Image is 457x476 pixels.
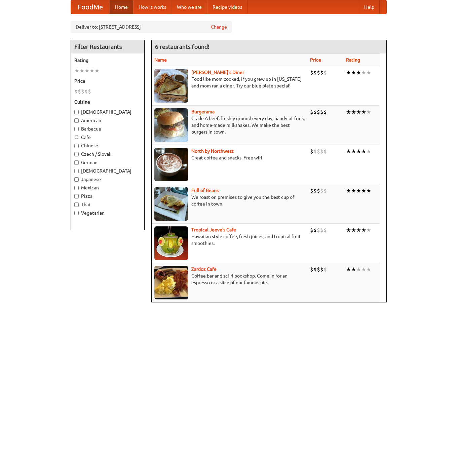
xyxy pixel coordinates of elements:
[71,40,144,53] h4: Filter Restaurants
[74,127,79,131] input: Barbecue
[191,70,244,75] b: [PERSON_NAME]'s Diner
[310,187,313,194] li: $
[361,187,366,194] li: ★
[313,266,317,273] li: $
[79,67,84,74] li: ★
[323,69,327,76] li: $
[74,211,79,215] input: Vegetarian
[74,151,141,157] label: Czech / Slovak
[74,118,79,123] input: American
[74,184,141,191] label: Mexican
[133,0,172,14] a: How it works
[310,226,313,234] li: $
[346,266,351,273] li: ★
[84,88,88,95] li: $
[74,201,141,208] label: Thai
[346,187,351,194] li: ★
[366,108,371,116] li: ★
[74,67,79,74] li: ★
[361,148,366,155] li: ★
[356,266,361,273] li: ★
[317,266,320,273] li: $
[89,67,94,74] li: ★
[74,125,141,132] label: Barbecue
[346,69,351,76] li: ★
[320,108,323,116] li: $
[361,266,366,273] li: ★
[155,43,210,50] ng-pluralize: 6 restaurants found!
[154,272,305,286] p: Coffee bar and sci-fi bookshop. Come in for an espresso or a slice of our famous pie.
[154,154,305,161] p: Great coffee and snacks. Free wifi.
[356,226,361,234] li: ★
[346,108,351,116] li: ★
[211,24,227,30] a: Change
[154,115,305,135] p: Grade A beef, freshly ground every day, hand-cut fries, and home-made milkshakes. We make the bes...
[313,226,317,234] li: $
[346,57,360,63] a: Rating
[317,108,320,116] li: $
[351,187,356,194] li: ★
[320,187,323,194] li: $
[320,148,323,155] li: $
[74,109,141,115] label: [DEMOGRAPHIC_DATA]
[356,187,361,194] li: ★
[310,266,313,273] li: $
[74,110,79,114] input: [DEMOGRAPHIC_DATA]
[356,69,361,76] li: ★
[154,187,188,221] img: beans.jpg
[191,109,215,114] a: Burgerama
[366,266,371,273] li: ★
[74,117,141,124] label: American
[74,186,79,190] input: Mexican
[320,226,323,234] li: $
[310,108,313,116] li: $
[74,177,79,182] input: Japanese
[110,0,133,14] a: Home
[172,0,207,14] a: Who we are
[74,159,141,166] label: German
[320,69,323,76] li: $
[74,142,141,149] label: Chinese
[323,187,327,194] li: $
[317,69,320,76] li: $
[154,76,305,89] p: Food like mom cooked, if you grew up in [US_STATE] and mom ran a diner. Try our blue plate special!
[78,88,81,95] li: $
[191,148,234,154] a: North by Northwest
[74,99,141,105] h5: Cuisine
[94,67,100,74] li: ★
[320,266,323,273] li: $
[154,108,188,142] img: burgerama.jpg
[191,227,236,232] a: Tropical Jeeve's Cafe
[154,233,305,247] p: Hawaiian style coffee, fresh juices, and tropical fruit smoothies.
[366,69,371,76] li: ★
[191,188,219,193] a: Full of Beans
[359,0,380,14] a: Help
[84,67,89,74] li: ★
[154,148,188,181] img: north.jpg
[154,226,188,260] img: jeeves.jpg
[74,168,141,174] label: [DEMOGRAPHIC_DATA]
[74,160,79,165] input: German
[323,266,327,273] li: $
[351,148,356,155] li: ★
[313,187,317,194] li: $
[88,88,91,95] li: $
[74,135,79,140] input: Cafe
[74,210,141,216] label: Vegetarian
[191,266,217,272] a: Zardoz Cafe
[74,193,141,199] label: Pizza
[361,108,366,116] li: ★
[310,69,313,76] li: $
[74,88,78,95] li: $
[361,69,366,76] li: ★
[74,78,141,84] h5: Price
[313,148,317,155] li: $
[317,226,320,234] li: $
[346,226,351,234] li: ★
[317,187,320,194] li: $
[317,148,320,155] li: $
